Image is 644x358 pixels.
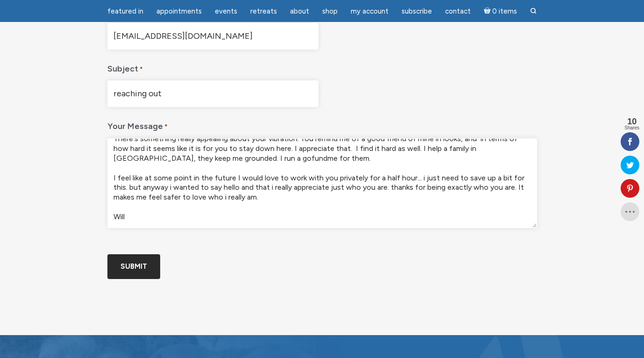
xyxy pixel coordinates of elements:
span: About [290,7,309,15]
i: Cart [484,7,493,15]
span: featured in [107,7,143,15]
span: Shop [322,7,338,15]
a: Contact [439,2,476,21]
span: 0 items [492,8,517,15]
span: Retreats [250,7,277,15]
a: Shop [317,2,343,21]
a: Events [209,2,243,21]
span: Subscribe [402,7,432,15]
label: Subject [107,57,143,77]
span: Appointments [156,7,202,15]
span: Events [215,7,237,15]
span: Shares [624,126,639,130]
span: 10 [624,117,639,126]
a: My Account [345,2,394,21]
a: About [284,2,315,21]
a: Subscribe [396,2,438,21]
a: Retreats [245,2,283,21]
input: Submit [107,254,160,279]
span: My Account [351,7,389,15]
a: Cart0 items [478,1,523,21]
a: featured in [102,2,149,21]
span: Contact [445,7,471,15]
label: Your Message [107,115,168,135]
a: Appointments [151,2,207,21]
